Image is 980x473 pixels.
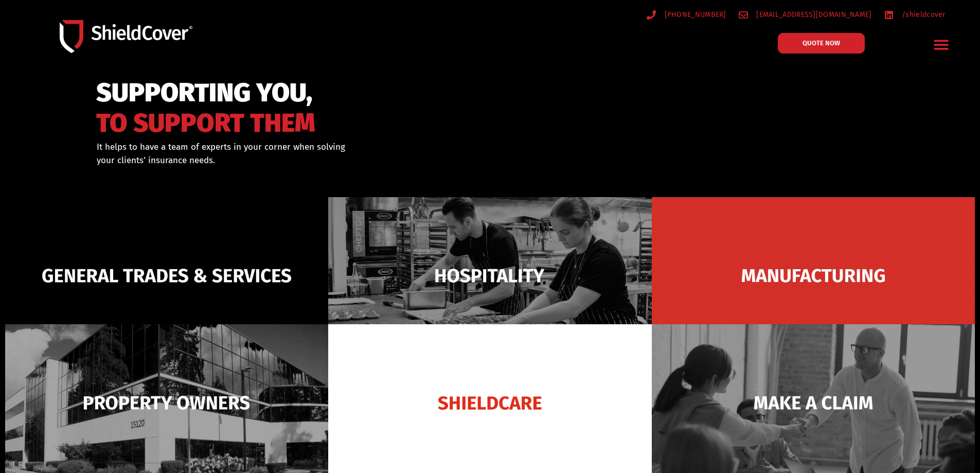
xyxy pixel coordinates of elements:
span: [EMAIL_ADDRESS][DOMAIN_NAME] [754,8,871,21]
div: It helps to have a team of experts in your corner when solving [97,141,543,167]
a: [PHONE_NUMBER] [647,8,726,21]
a: QUOTE NOW [778,33,865,54]
span: SUPPORTING YOU, [96,82,315,103]
a: [EMAIL_ADDRESS][DOMAIN_NAME] [739,8,872,21]
a: /shieldcover [884,8,946,21]
span: QUOTE NOW [803,40,840,46]
div: Menu Toggle [930,32,954,57]
span: [PHONE_NUMBER] [662,8,726,21]
p: your clients’ insurance needs. [97,154,543,167]
span: /shieldcover [899,8,946,21]
img: Shield-Cover-Underwriting-Australia-logo-full [60,20,192,52]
